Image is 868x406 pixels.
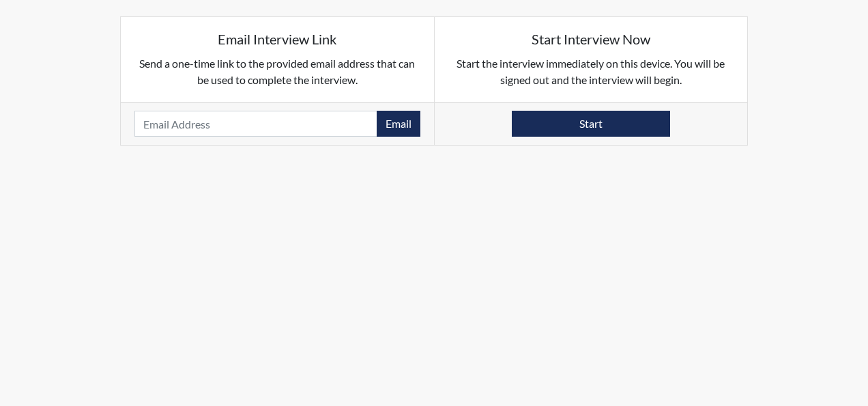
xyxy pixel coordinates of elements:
[512,111,670,137] button: Start
[134,55,420,88] p: Send a one-time link to the provided email address that can be used to complete the interview.
[377,111,420,137] button: Email
[134,31,420,47] h5: Email Interview Link
[134,111,377,137] input: Email Address
[448,55,734,88] p: Start the interview immediately on this device. You will be signed out and the interview will begin.
[448,31,734,47] h5: Start Interview Now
